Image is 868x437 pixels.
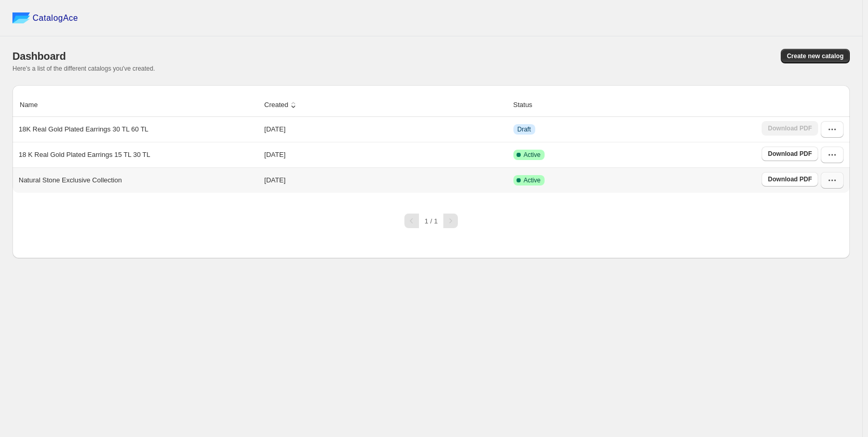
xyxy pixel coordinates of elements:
span: Active [524,151,541,159]
td: [DATE] [261,142,510,167]
p: 18 K Real Gold Plated Earrings 15 TL 30 TL [19,150,150,160]
button: Create new catalog [781,49,850,63]
td: [DATE] [261,167,510,193]
span: Draft [518,125,531,134]
a: Download PDF [762,147,818,161]
span: 1 / 1 [425,217,438,225]
span: Dashboard [12,50,66,62]
button: Status [512,95,545,115]
span: Download PDF [768,150,812,158]
button: Name [18,95,50,115]
span: CatalogAce [33,13,78,23]
button: Created [263,95,300,115]
span: Create new catalog [787,52,844,60]
a: Download PDF [762,172,818,187]
span: Active [524,176,541,184]
td: [DATE] [261,117,510,142]
img: catalog ace [12,12,30,23]
p: Natural Stone Exclusive Collection [19,175,122,186]
p: 18K Real Gold Plated Earrings 30 TL 60 TL [19,124,148,135]
span: Download PDF [768,175,812,183]
span: Here's a list of the different catalogs you've created. [12,65,155,72]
